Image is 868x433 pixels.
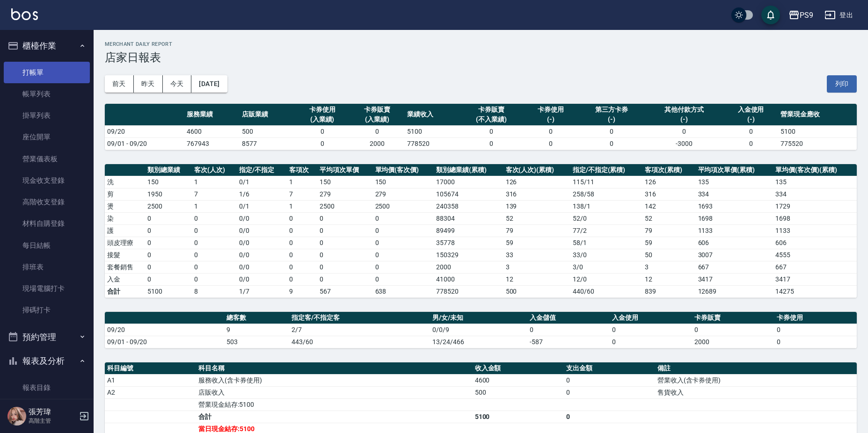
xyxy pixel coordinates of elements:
td: 燙 [105,200,145,212]
td: 52 [642,212,695,224]
td: 5100 [145,285,192,297]
th: 客次(人次) [192,164,237,176]
a: 營業儀表板 [4,148,90,170]
td: 售貨收入 [655,386,857,398]
td: 洗 [105,176,145,188]
td: 服務收入(含卡券使用) [196,374,473,386]
button: [DATE] [191,75,227,93]
th: 支出金額 [564,362,655,375]
th: 店販業績 [240,104,295,126]
td: 入金 [105,273,145,285]
table: a dense table [105,312,857,348]
div: (不入業績) [462,115,521,124]
p: 高階主管 [29,417,76,425]
th: 備註 [655,362,857,375]
td: 0 [774,324,857,336]
button: PS9 [785,6,817,25]
a: 掃碼打卡 [4,299,90,321]
td: 剪 [105,188,145,200]
button: 前天 [105,75,134,93]
th: 入金儲值 [527,312,610,324]
td: 0 / 0 [237,212,287,224]
button: 今天 [163,75,192,93]
div: (-) [581,115,643,124]
td: 1 / 6 [237,188,287,200]
td: 0 [295,125,350,137]
td: 0 / 0 [237,261,287,273]
td: 營業收入(含卡券使用) [655,374,857,386]
td: 135 [696,176,773,188]
a: 座位開單 [4,126,90,148]
td: 3417 [696,273,773,285]
th: 指定客/不指定客 [289,312,430,324]
td: 115 / 11 [570,176,643,188]
td: 0 [295,137,350,150]
td: 1133 [696,224,773,237]
th: 指定/不指定 [237,164,287,176]
h5: 張芳瑋 [29,407,76,417]
td: 150 [317,176,372,188]
td: 150 [145,176,192,188]
td: 0 [145,212,192,224]
td: 0 [373,261,434,273]
td: 35778 [434,237,503,249]
td: 0 [145,224,192,237]
th: 指定/不指定(累積) [570,164,643,176]
td: 4600 [184,125,240,137]
td: 567 [317,285,372,297]
td: 0 [192,237,237,249]
td: 0 [317,273,372,285]
td: 0 / 0 [237,224,287,237]
th: 收入金額 [473,362,564,375]
td: 0 [578,137,645,150]
th: 卡券販賣 [692,312,774,324]
td: -587 [527,336,610,348]
td: 3 [642,261,695,273]
td: 0 [287,212,317,224]
td: 0 [145,249,192,261]
td: 12689 [696,285,773,297]
td: 52 [503,212,570,224]
td: 0 [523,137,578,150]
td: 2500 [317,200,372,212]
td: 316 [503,188,570,200]
div: 其他付款方式 [647,105,721,115]
th: 男/女/未知 [430,312,527,324]
button: 預約管理 [4,325,90,349]
td: A1 [105,374,196,386]
td: 2500 [373,200,434,212]
th: 平均項次單價 [317,164,372,176]
td: 套餐銷售 [105,261,145,273]
th: 入金使用 [610,312,692,324]
td: 59 [503,237,570,249]
a: 每日結帳 [4,235,90,256]
td: 105674 [434,188,503,200]
td: 09/01 - 09/20 [105,336,224,348]
th: 類別總業績(累積) [434,164,503,176]
td: 7 [287,188,317,200]
td: 59 [642,237,695,249]
div: 卡券使用 [525,105,576,115]
div: (入業績) [352,115,402,124]
td: 1 [192,176,237,188]
div: 入金使用 [726,105,776,115]
td: 1/7 [237,285,287,297]
td: 778520 [405,137,460,150]
td: 0 [192,224,237,237]
td: -3000 [645,137,723,150]
td: 79 [503,224,570,237]
td: 0/0/9 [430,324,527,336]
td: 0 [192,249,237,261]
a: 消費分析儀表板 [4,398,90,420]
a: 現場電腦打卡 [4,278,90,299]
td: 150329 [434,249,503,261]
td: 667 [773,261,857,273]
td: 8 [192,285,237,297]
td: 5100 [405,125,460,137]
td: 89499 [434,224,503,237]
button: 登出 [821,7,857,24]
td: 3 / 0 [570,261,643,273]
td: 52 / 0 [570,212,643,224]
td: 279 [317,188,372,200]
td: 503 [224,336,289,348]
